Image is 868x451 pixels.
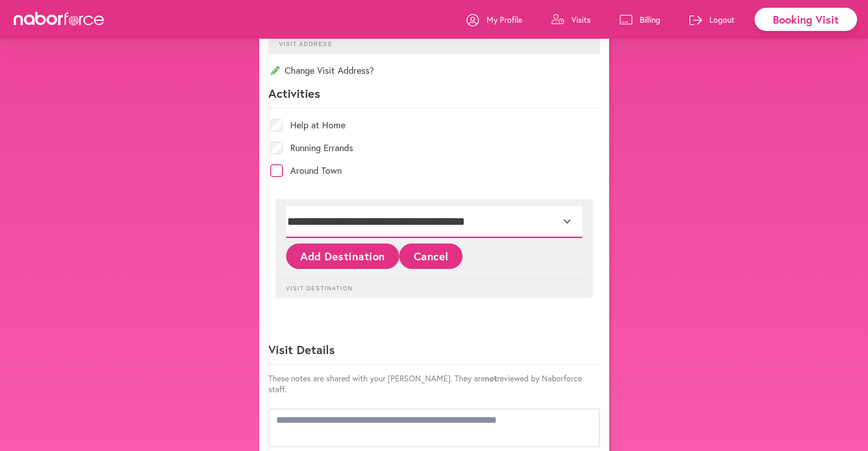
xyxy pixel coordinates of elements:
[571,14,591,25] p: Visits
[620,6,660,33] a: Billing
[551,6,591,33] a: Visits
[709,14,734,25] p: Logout
[467,6,522,33] a: My Profile
[487,14,522,25] p: My Profile
[290,166,342,175] label: Around Town
[268,373,600,395] p: These notes are shared with your [PERSON_NAME]. They are reviewed by Naborforce staff.
[689,6,734,33] a: Logout
[640,14,660,25] p: Billing
[279,278,589,292] p: Visit Destination
[286,243,400,269] button: Add Destination
[290,143,353,152] label: Running Errands
[755,8,857,31] div: Booking Visit
[268,86,600,108] p: Activities
[272,34,596,47] p: Visit Address
[399,243,462,269] button: Cancel
[268,64,600,76] p: Change Visit Address?
[485,373,497,384] strong: not
[290,121,345,130] label: Help at Home
[268,342,600,365] p: Visit Details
